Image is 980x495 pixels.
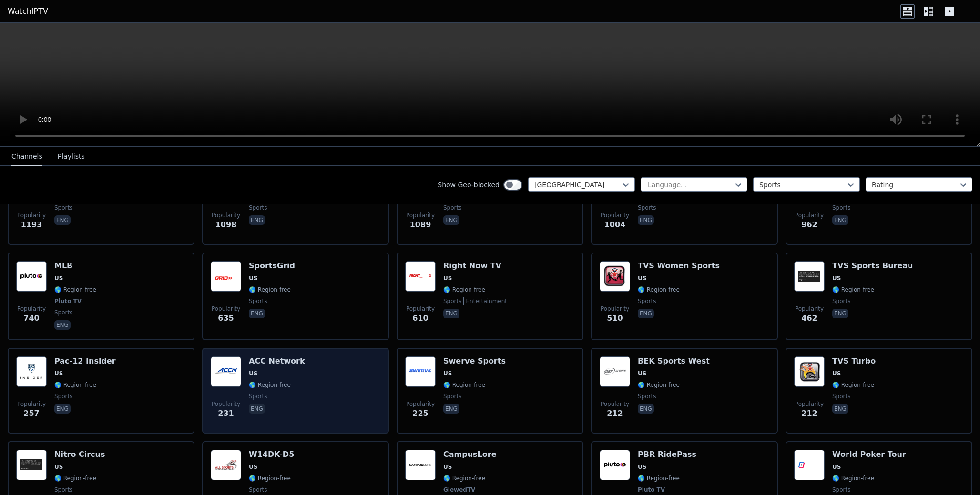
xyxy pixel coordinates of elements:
span: 🌎 Region-free [443,286,485,293]
p: eng [249,215,265,225]
img: MLB [16,261,47,292]
p: eng [443,215,459,225]
p: eng [249,404,265,414]
span: 962 [801,219,817,231]
h6: Right Now TV [443,261,507,271]
span: sports [249,297,267,305]
p: eng [54,320,71,330]
span: sports [54,393,72,400]
h6: ACC Network [249,356,305,366]
span: sports [54,309,72,316]
span: 740 [23,313,39,324]
p: eng [638,309,654,318]
span: sports [832,204,850,212]
span: Popularity [406,212,435,219]
span: sports [249,393,267,400]
p: eng [832,309,848,318]
span: Popularity [212,305,240,313]
span: US [249,274,257,282]
span: 🌎 Region-free [249,475,291,482]
button: Channels [11,148,42,166]
span: 231 [218,408,234,419]
span: Popularity [17,305,46,313]
span: 212 [801,408,817,419]
span: 635 [218,313,234,324]
p: eng [443,404,459,414]
span: sports [638,204,656,212]
p: eng [249,309,265,318]
img: PBR RidePass [600,450,630,480]
span: Popularity [601,400,629,408]
span: Popularity [795,212,824,219]
span: sports [832,393,850,400]
span: US [638,370,646,377]
span: 🌎 Region-free [638,475,680,482]
h6: World Poker Tour [832,450,906,459]
span: sports [443,393,461,400]
span: 212 [607,408,623,419]
span: Popularity [17,400,46,408]
h6: PBR RidePass [638,450,696,459]
span: sports [54,486,72,494]
span: 🌎 Region-free [249,286,291,293]
h6: W14DK-D5 [249,450,294,459]
span: 1089 [410,219,431,231]
h6: TVS Women Sports [638,261,720,271]
span: Popularity [795,400,824,408]
span: sports [832,297,850,305]
h6: TVS Sports Bureau [832,261,913,271]
span: Popularity [601,212,629,219]
p: eng [832,404,848,414]
img: Right Now TV [405,261,436,292]
span: 510 [607,313,623,324]
p: eng [638,404,654,414]
span: US [249,370,257,377]
p: eng [54,404,71,414]
span: 🌎 Region-free [832,381,874,389]
img: World Poker Tour [794,450,825,480]
span: 🌎 Region-free [443,381,485,389]
span: sports [638,393,656,400]
img: W14DK-D5 [211,450,241,480]
p: eng [54,215,71,225]
span: sports [54,204,72,212]
span: 🌎 Region-free [638,381,680,389]
span: 1004 [604,219,626,231]
span: sports [249,486,267,494]
span: 🌎 Region-free [638,286,680,293]
h6: Swerve Sports [443,356,506,366]
p: eng [443,309,459,318]
span: US [54,274,63,282]
span: Popularity [212,212,240,219]
img: ACC Network [211,356,241,387]
a: WatchIPTV [8,6,48,17]
span: 🌎 Region-free [54,475,96,482]
span: US [638,463,646,471]
span: Popularity [795,305,824,313]
span: sports [832,486,850,494]
h6: MLB [54,261,96,271]
span: sports [443,204,461,212]
h6: SportsGrid [249,261,295,271]
span: 1098 [215,219,237,231]
span: US [832,274,841,282]
span: Pluto TV [54,297,82,305]
p: eng [832,215,848,225]
img: BEK Sports West [600,356,630,387]
h6: Nitro Circus [54,450,105,459]
h6: TVS Turbo [832,356,876,366]
span: 🌎 Region-free [54,381,96,389]
span: 🌎 Region-free [832,475,874,482]
span: Popularity [406,305,435,313]
span: US [443,463,452,471]
span: 225 [412,408,428,419]
img: CampusLore [405,450,436,480]
span: Popularity [17,212,46,219]
span: GlewedTV [443,486,475,494]
img: Pac-12 Insider [16,356,47,387]
span: sports [249,204,267,212]
img: TVS Turbo [794,356,825,387]
span: US [832,370,841,377]
span: Pluto TV [638,486,665,494]
span: 🌎 Region-free [832,286,874,293]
